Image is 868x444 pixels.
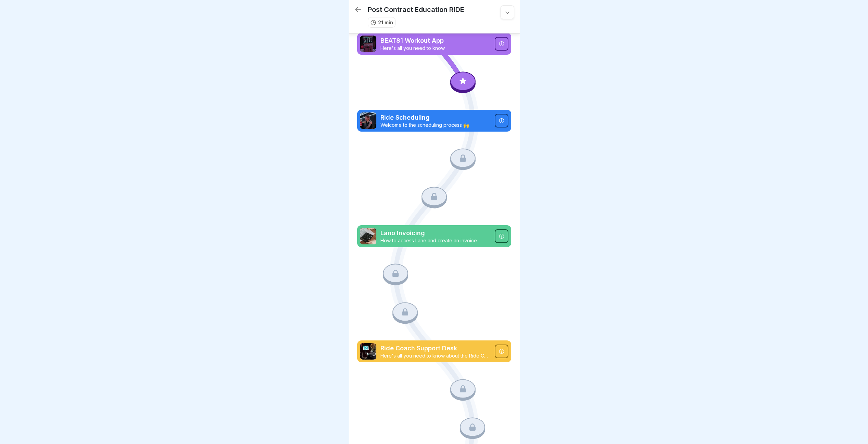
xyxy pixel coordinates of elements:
[380,122,491,128] p: Welcome to the scheduling process 🙌
[380,344,491,353] p: Ride Coach Support Desk
[380,229,491,238] p: Lano Invoicing
[380,36,491,45] p: BEAT81 Workout App
[380,45,491,51] p: Here's all you need to know.
[368,5,464,14] p: Post Contract Education RIDE
[360,343,376,360] img: x7jqq8668zavjnvv8pz0nxpb.png
[378,19,393,26] p: 21 min
[380,353,491,359] p: Here's all you need to know about the Ride Coach Support Desk
[380,238,491,244] p: How to access Lane and create an invoice
[360,36,376,52] img: irolcx0kokuv80ccjono1zcp.png
[360,112,376,129] img: lpc7wfi1967vewfljj27v1pf.png
[380,113,491,122] p: Ride Scheduling
[360,228,376,244] img: xzfoo1br8ijaq1ub5be1v5m6.png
